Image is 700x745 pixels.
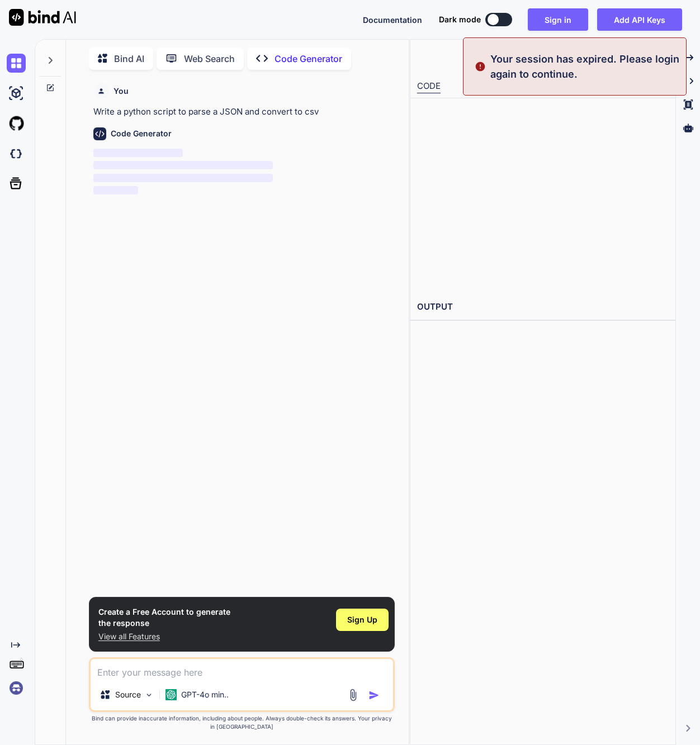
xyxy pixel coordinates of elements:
[7,678,26,697] img: signin
[7,54,26,73] img: chat
[417,80,441,93] div: CODE
[89,714,395,731] p: Bind can provide inaccurate information, including about people. Always double-check its answers....
[490,51,679,82] p: Your session has expired. Please login again to continue.
[7,144,26,163] img: darkCloudIdeIcon
[9,9,76,26] img: Bind AI
[93,106,392,118] p: Write a python script to parse a JSON and convert to csv
[184,52,235,65] p: Web Search
[347,614,377,625] span: Sign Up
[7,84,26,103] img: ai-studio
[165,689,177,700] img: GPT-4o mini
[363,14,422,26] button: Documentation
[93,186,138,194] span: ‌
[111,128,172,139] h6: Code Generator
[98,606,230,629] h1: Create a Free Account to generate the response
[115,689,141,700] p: Source
[597,8,682,31] button: Add API Keys
[368,690,380,701] img: icon
[528,8,588,31] button: Sign in
[144,690,154,700] img: Pick Models
[93,161,273,169] span: ‌
[475,51,486,82] img: alert
[410,294,675,320] h2: OUTPUT
[181,689,229,700] p: GPT-4o min..
[98,631,230,642] p: View all Features
[439,14,481,25] span: Dark mode
[93,174,273,182] span: ‌
[363,15,422,25] span: Documentation
[93,149,183,157] span: ‌
[347,689,360,701] img: attachment
[114,52,144,65] p: Bind AI
[113,86,129,97] h6: You
[7,114,26,133] img: githubLight
[275,52,342,65] p: Code Generator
